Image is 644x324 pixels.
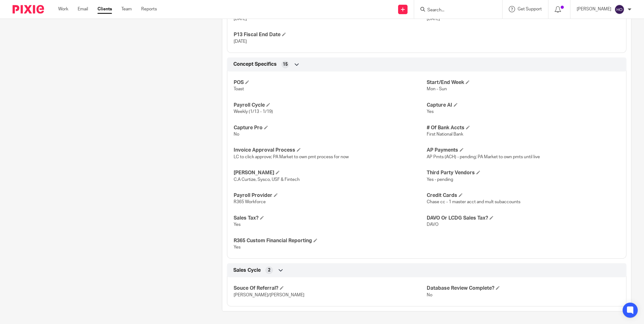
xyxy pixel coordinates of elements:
[427,192,620,199] h4: Credit Cards
[427,200,520,204] span: Chase cc - 1 master acct and mult subaccounts
[234,17,247,21] span: [DATE]
[234,87,244,91] span: Toast
[427,285,620,292] h4: Database Review Complete?
[427,109,434,114] span: Yes
[234,125,427,131] h4: Capture Pro
[427,147,620,154] h4: AP Payments
[427,155,540,159] span: AP Pmts (ACH) - pending; PA Market to own pmts until live
[234,237,427,244] h4: R365 Custom Financial Reporting
[234,222,241,227] span: Yes
[121,6,132,12] a: Team
[427,170,620,176] h4: Third Party Vendors
[234,200,266,204] span: R365 Workforce
[427,79,620,86] h4: Start/End Week
[427,177,453,182] span: Yes - pending
[427,222,439,227] span: DAVO
[234,293,304,297] span: [PERSON_NAME]/[PERSON_NAME]
[234,170,427,176] h4: [PERSON_NAME]
[234,109,273,114] span: Weekly (1/13 - 1/19)
[234,215,427,221] h4: Sales Tax?
[234,31,427,38] h4: P13 Fiscal End Date
[97,6,112,12] a: Clients
[427,293,432,297] span: No
[234,155,349,159] span: LC to click approve; PA Market to own pmt process for now
[234,39,247,44] span: [DATE]
[78,6,88,12] a: Email
[518,7,542,11] span: Get Support
[268,267,270,273] span: 2
[13,5,44,14] img: Pixie
[234,147,427,154] h4: Invoice Approval Process
[614,4,625,14] img: svg%3E
[233,267,261,274] span: Sales Cycle
[141,6,157,12] a: Reports
[427,125,620,131] h4: # Of Bank Accts
[234,177,300,182] span: C.A Curtize, Sysco, USF & Fintech
[234,132,239,137] span: No
[427,215,620,221] h4: DAVO Or LCDG Sales Tax?
[58,6,68,12] a: Work
[427,17,440,21] span: [DATE]
[234,285,427,292] h4: Souce Of Referral?
[427,87,447,91] span: Mon - Sun
[234,192,427,199] h4: Payroll Provider
[234,102,427,109] h4: Payroll Cycle
[427,132,463,137] span: First National Bank
[234,245,241,249] span: Yes
[427,8,483,13] input: Search
[427,102,620,109] h4: Capture AI
[577,6,611,12] p: [PERSON_NAME]
[283,61,288,68] span: 15
[234,79,427,86] h4: POS
[233,61,277,68] span: Concept Specifics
